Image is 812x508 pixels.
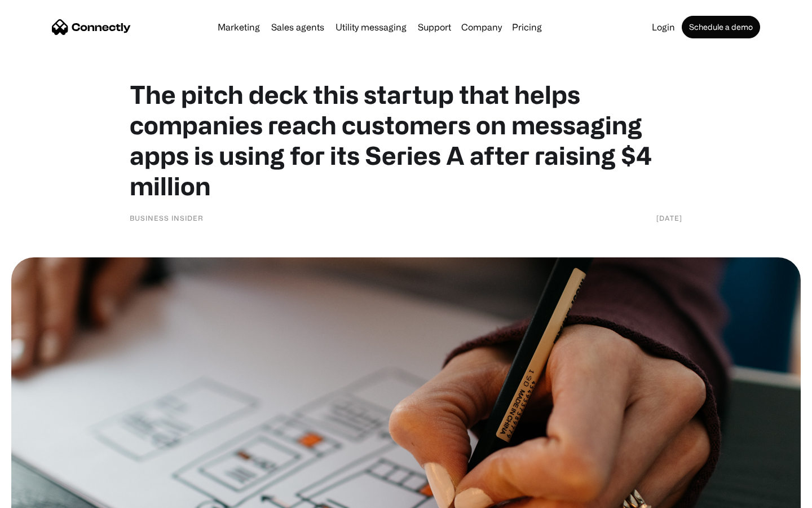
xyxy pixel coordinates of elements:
[331,23,411,32] a: Utility messaging
[130,212,204,224] div: Business Insider
[413,23,456,32] a: Support
[11,488,68,504] aside: Language selected: English
[656,212,682,224] div: [DATE]
[461,19,502,35] div: Company
[682,16,760,38] a: Schedule a demo
[647,23,679,32] a: Login
[507,23,546,32] a: Pricing
[130,79,682,201] h1: The pitch deck this startup that helps companies reach customers on messaging apps is using for i...
[213,23,264,32] a: Marketing
[267,23,329,32] a: Sales agents
[23,488,68,504] ul: Language list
